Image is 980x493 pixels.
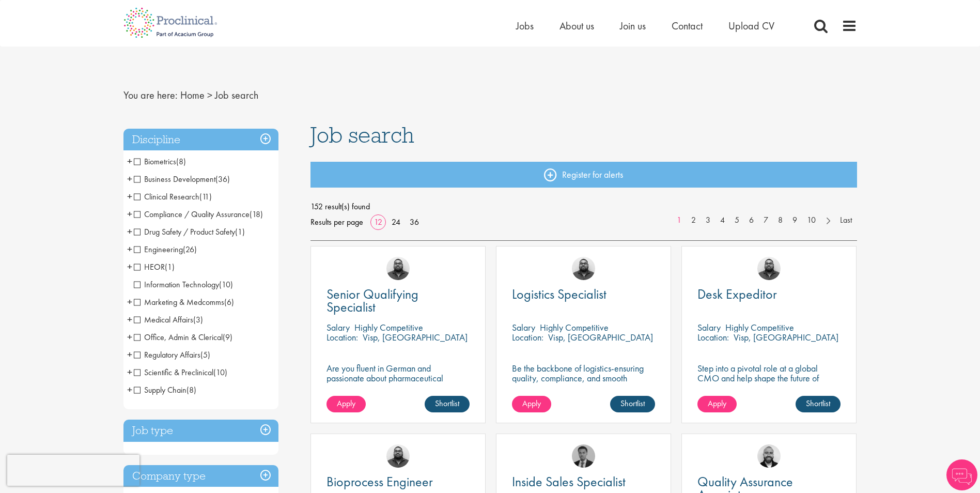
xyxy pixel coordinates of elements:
[134,174,215,184] span: Business Development
[224,297,234,307] span: (6)
[134,349,200,360] span: Regulatory Affairs
[512,396,551,412] a: Apply
[946,459,977,490] img: Chatbot
[512,475,655,488] a: Inside Sales Specialist
[326,363,470,422] p: Are you fluent in German and passionate about pharmaceutical compliance? Ready to take the lead i...
[7,455,139,486] iframe: reCAPTCHA
[193,314,203,325] span: (3)
[134,261,165,272] span: HEOR
[123,88,178,102] span: You are here:
[728,19,774,33] a: Upload CV
[134,244,183,255] span: Engineering
[134,209,250,220] span: Compliance / Quality Assurance
[388,217,404,227] a: 24
[127,206,132,222] span: +
[796,396,841,412] a: Shortlist
[758,214,773,226] a: 7
[572,257,595,280] a: Ashley Bennett
[199,191,212,202] span: (11)
[127,153,132,169] span: +
[310,199,857,214] span: 152 result(s) found
[134,279,233,290] span: Information Technology
[425,396,470,412] a: Shortlist
[725,321,794,333] p: Highly Competitive
[134,279,219,290] span: Information Technology
[787,214,802,226] a: 9
[134,209,263,220] span: Compliance / Quality Assurance
[326,331,358,343] span: Location:
[701,214,715,226] a: 3
[522,398,541,409] span: Apply
[165,261,175,272] span: (1)
[326,288,470,314] a: Senior Qualifying Specialist
[512,363,655,393] p: Be the backbone of logistics-ensuring quality, compliance, and smooth operations in a dynamic env...
[757,257,781,280] img: Ashley Bennett
[516,19,534,33] a: Jobs
[223,332,232,343] span: (9)
[134,297,224,307] span: Marketing & Medcomms
[386,257,410,280] img: Ashley Bennett
[559,19,594,33] a: About us
[370,217,386,227] a: 12
[697,288,841,301] a: Desk Expeditor
[183,244,197,255] span: (26)
[835,214,857,226] a: Last
[715,214,730,226] a: 4
[134,191,199,202] span: Clinical Research
[134,367,227,378] span: Scientific & Preclinical
[134,297,234,307] span: Marketing & Medcomms
[134,156,186,167] span: Biometrics
[134,174,230,184] span: Business Development
[235,226,245,237] span: (1)
[180,88,205,102] a: breadcrumb link
[134,226,235,237] span: Drug Safety / Product Safety
[757,444,781,468] a: Jordan Kiely
[802,214,821,226] a: 10
[123,129,278,151] h3: Discipline
[512,473,626,490] span: Inside Sales Specialist
[250,209,263,220] span: (18)
[686,214,701,226] a: 2
[134,156,176,167] span: Biometrics
[512,321,535,333] span: Salary
[127,189,132,204] span: +
[386,444,410,468] img: Ashley Bennett
[708,398,726,409] span: Apply
[326,475,470,488] a: Bioprocess Engineer
[127,241,132,257] span: +
[620,19,646,33] a: Join us
[354,321,423,333] p: Highly Competitive
[215,174,230,184] span: (36)
[134,191,212,202] span: Clinical Research
[512,331,543,343] span: Location:
[697,321,721,333] span: Salary
[512,288,655,301] a: Logistics Specialist
[734,331,838,343] p: Visp, [GEOGRAPHIC_DATA]
[540,321,609,333] p: Highly Competitive
[773,214,788,226] a: 8
[176,156,186,167] span: (8)
[512,285,606,303] span: Logistics Specialist
[207,88,212,102] span: >
[134,367,213,378] span: Scientific & Preclinical
[134,384,186,395] span: Supply Chain
[337,398,355,409] span: Apply
[134,261,175,272] span: HEOR
[310,214,363,230] span: Results per page
[127,312,132,327] span: +
[697,285,777,303] span: Desk Expeditor
[363,331,468,343] p: Visp, [GEOGRAPHIC_DATA]
[548,331,653,343] p: Visp, [GEOGRAPHIC_DATA]
[672,214,687,226] a: 1
[572,444,595,468] img: Carl Gbolade
[326,321,350,333] span: Salary
[123,420,278,442] h3: Job type
[127,224,132,239] span: +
